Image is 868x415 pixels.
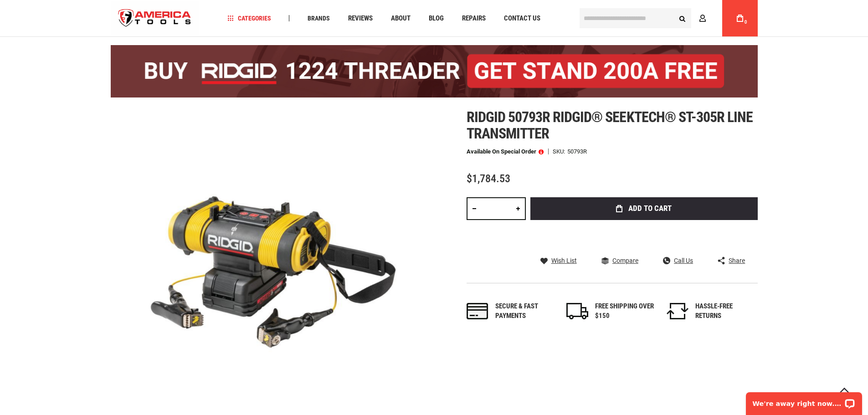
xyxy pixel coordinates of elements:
[227,15,271,21] span: Categories
[628,205,672,212] span: Add to Cart
[458,12,490,25] a: Repairs
[467,172,510,185] span: $1,784.53
[553,149,567,154] strong: SKU
[425,12,448,25] a: Blog
[495,302,555,321] div: Secure & fast payments
[595,302,654,321] div: FREE SHIPPING OVER $150
[567,149,587,154] div: 50793R
[529,223,760,249] iframe: Secure express checkout frame
[540,256,577,265] a: Wish List
[111,45,758,97] img: BOGO: Buy the RIDGID® 1224 Threader (26092), get the 92467 200A Stand FREE!
[111,1,199,36] img: America Tools
[530,197,758,220] button: Add to Cart
[500,12,544,25] a: Contact Us
[740,386,868,415] iframe: LiveChat chat widget
[467,303,488,319] img: payments
[348,15,373,22] span: Reviews
[462,15,486,22] span: Repairs
[429,15,444,22] span: Blog
[344,12,377,25] a: Reviews
[467,149,544,155] p: Available on Special Order
[223,12,275,25] a: Categories
[566,303,588,319] img: shipping
[467,108,753,142] span: Ridgid 50793r ridgid® seektech® st-305r line transmitter
[111,1,199,36] a: store logo
[729,257,745,264] span: Share
[695,302,755,321] div: HASSLE-FREE RETURNS
[551,257,577,264] span: Wish List
[612,257,638,264] span: Compare
[391,15,411,22] span: About
[674,257,693,264] span: Call Us
[601,256,638,265] a: Compare
[303,12,334,25] a: Brands
[667,303,688,319] img: returns
[308,15,330,21] span: Brands
[387,12,415,25] a: About
[674,10,691,27] button: Search
[663,256,693,265] a: Call Us
[504,15,540,22] span: Contact Us
[745,20,747,25] span: 0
